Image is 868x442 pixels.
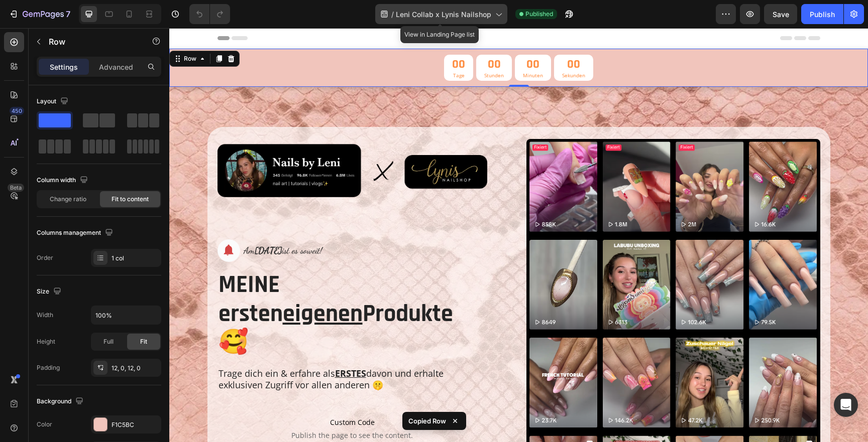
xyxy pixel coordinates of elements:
div: Open Intercom Messenger [834,393,858,417]
div: 00 [315,29,335,44]
strong: [DATE] [85,217,113,228]
h1: MEINE ersten Produkte 🥰 [48,242,318,331]
div: Height [37,337,55,346]
div: Column width [37,174,90,187]
div: 00 [283,29,296,44]
div: Beta [8,184,24,192]
span: Published [525,10,553,19]
span: Custom Code [48,388,318,400]
span: Full [103,337,114,346]
div: Color [37,420,52,429]
p: Advanced [99,62,133,72]
p: Minuten [354,44,374,51]
div: 00 [393,29,416,44]
button: Publish [801,4,843,24]
div: Publish [810,9,835,20]
div: Width [37,311,53,320]
div: Columns management [37,226,115,240]
div: Row [13,26,29,35]
span: Leni Collab x Lynis Nailshop [396,9,491,20]
span: / [391,9,394,20]
span: Fit [140,337,147,346]
p: Sekunden [393,44,416,51]
p: Tage [283,44,296,51]
div: Order [37,253,53,262]
img: fb1155591460c455edf3ced130b127b9.gif [48,211,71,234]
div: Size [37,285,63,299]
button: 7 [4,4,75,24]
p: Settings [50,62,78,72]
button: Save [764,4,797,24]
div: Padding [37,363,60,372]
div: Background [37,395,85,408]
span: Publish the page to see the content. [48,402,318,412]
span: Save [773,10,789,19]
span: Fit to content [112,195,149,204]
div: 00 [354,29,374,44]
p: Copied Row [408,416,446,426]
div: Undo/Redo [189,4,230,24]
iframe: Design area [169,28,868,442]
div: 12, 0, 12, 0 [112,364,159,373]
p: Am ist es soweit! [74,217,153,228]
p: Row [49,36,134,48]
div: 1 col [112,254,159,263]
div: Layout [37,95,70,108]
div: F1C5BC [112,420,159,429]
u: ERSTES [166,339,197,351]
p: Trage dich ein & erfahre als davon und erhalte exklusiven Zugriff vor allen anderen 🤫 [49,340,317,363]
img: gempages_516802024675738699-16894bf7-52d0-4efc-8a3b-bbd141213b61.webp [48,111,318,187]
u: eigenen [114,270,193,302]
p: 7 [66,8,70,20]
span: Change ratio [50,195,86,204]
input: Auto [91,306,161,324]
p: Stunden [315,44,335,51]
div: 450 [10,107,24,115]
